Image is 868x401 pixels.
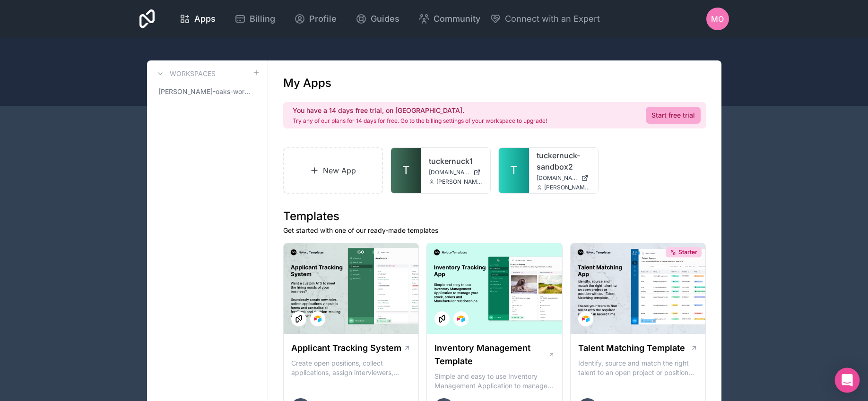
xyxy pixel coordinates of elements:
[283,76,331,91] h1: My Apps
[227,9,283,29] a: Billing
[537,174,590,182] a: [DOMAIN_NAME]
[578,358,698,377] p: Identify, source and match the right talent to an open project or position with our Talent Matchi...
[391,148,421,193] a: T
[291,341,401,355] h1: Applicant Tracking System
[155,83,260,100] a: [PERSON_NAME]-oaks-workspace
[678,248,697,256] span: Starter
[348,9,407,29] a: Guides
[457,315,465,323] img: Airtable Logo
[510,163,518,178] span: T
[314,315,321,323] img: Airtable Logo
[490,12,600,26] button: Connect with an Expert
[194,12,216,26] span: Apps
[537,174,577,182] span: [DOMAIN_NAME]
[411,9,488,29] a: Community
[499,148,529,193] a: T
[434,12,480,26] span: Community
[293,106,547,115] h2: You have a 14 days free trial, on [GEOGRAPHIC_DATA].
[402,163,410,178] span: T
[309,12,337,26] span: Profile
[646,107,701,124] a: Start free trial
[711,13,724,25] span: MO
[578,341,685,355] h1: Talent Matching Template
[434,372,555,391] p: Simple and easy to use Inventory Management Application to manage your stock, orders and Manufact...
[544,184,590,191] span: [PERSON_NAME][EMAIL_ADDRESS][DOMAIN_NAME]
[429,169,469,176] span: [DOMAIN_NAME]
[291,358,411,377] p: Create open positions, collect applications, assign interviewers, centralise candidate feedback a...
[537,150,590,172] a: tuckernuck-sandbox2
[158,87,252,96] span: [PERSON_NAME]-oaks-workspace
[371,12,399,26] span: Guides
[250,12,275,26] span: Billing
[293,117,547,125] p: Try any of our plans for 14 days for free. Go to the billing settings of your workspace to upgrade!
[835,368,860,393] div: Open Intercom Messenger
[286,9,344,29] a: Profile
[429,169,483,176] a: [DOMAIN_NAME]
[283,147,383,194] a: New App
[582,315,590,323] img: Airtable Logo
[505,12,600,26] span: Connect with an Expert
[429,155,483,167] a: tuckernuck1
[170,69,216,78] h3: Workspaces
[283,226,706,235] p: Get started with one of our ready-made templates
[436,178,483,186] span: [PERSON_NAME][EMAIL_ADDRESS][DOMAIN_NAME]
[172,9,223,29] a: Apps
[434,341,548,368] h1: Inventory Management Template
[283,209,706,224] h1: Templates
[155,68,216,79] a: Workspaces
